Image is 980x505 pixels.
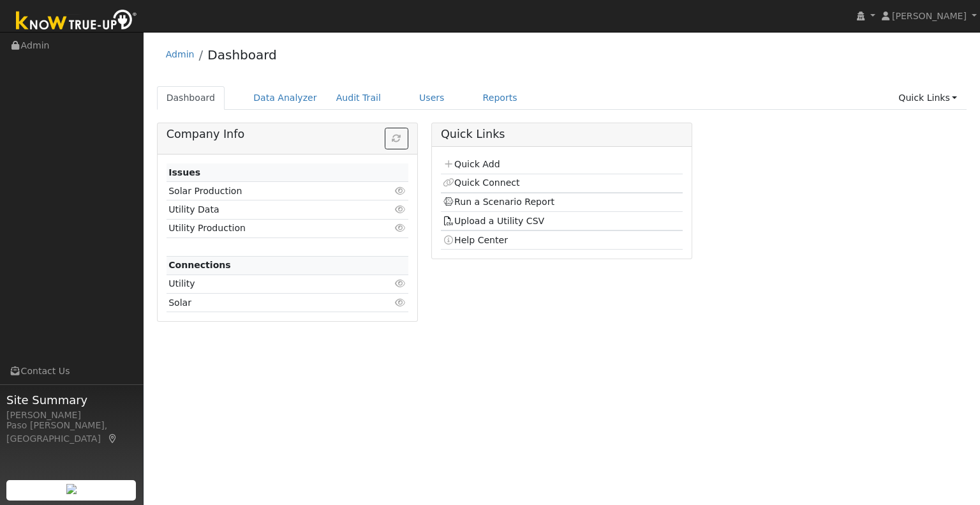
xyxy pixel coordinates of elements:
[6,419,137,446] div: Paso [PERSON_NAME], [GEOGRAPHIC_DATA]
[244,86,327,110] a: Data Analyzer
[443,216,544,226] a: Upload a Utility CSV
[107,433,119,444] a: Map
[395,298,406,307] i: Click to view
[6,391,137,409] span: Site Summary
[441,128,683,141] h5: Quick Links
[443,197,554,207] a: Run a Scenario Report
[892,11,967,21] span: [PERSON_NAME]
[166,49,195,59] a: Admin
[395,186,406,195] i: Click to view
[410,86,454,110] a: Users
[157,86,225,110] a: Dashboard
[167,128,408,141] h5: Company Info
[473,86,527,110] a: Reports
[6,409,137,422] div: [PERSON_NAME]
[167,200,369,219] td: Utility Data
[443,159,500,169] a: Quick Add
[10,7,144,36] img: Know True-Up
[327,86,390,110] a: Audit Trail
[66,484,77,494] img: retrieve
[395,205,406,214] i: Click to view
[207,47,277,63] a: Dashboard
[395,223,406,232] i: Click to view
[167,182,369,200] td: Solar Production
[168,167,200,177] strong: Issues
[168,260,231,270] strong: Connections
[167,275,369,293] td: Utility
[443,235,508,245] a: Help Center
[167,219,369,237] td: Utility Production
[889,86,967,110] a: Quick Links
[443,177,519,188] a: Quick Connect
[167,294,369,312] td: Solar
[395,279,406,288] i: Click to view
